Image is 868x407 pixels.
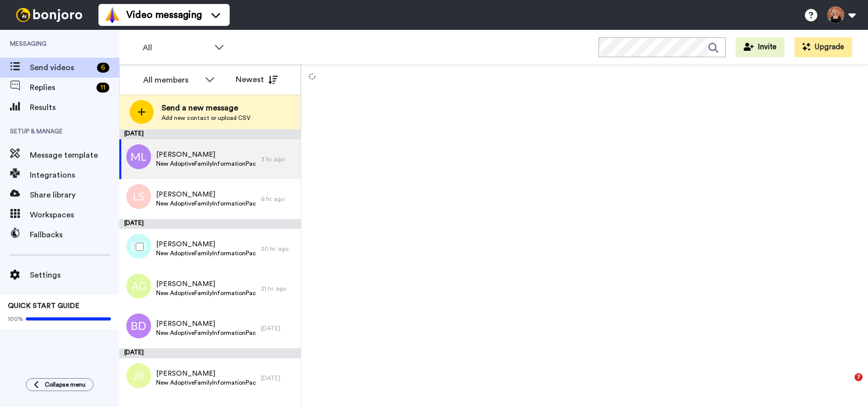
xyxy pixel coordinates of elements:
span: New AdoptiveFamilyInformationPacket Tagged [156,379,256,387]
div: [DATE] [261,374,296,382]
span: Add new contact or upload CSV [162,114,251,122]
span: [PERSON_NAME] [156,279,256,289]
span: All [143,42,209,54]
div: [DATE] [119,129,301,139]
img: ml.png [126,144,151,169]
span: New AdoptiveFamilyInformationPacket Tagged [156,249,256,257]
span: Collapse menu [45,381,86,389]
span: [PERSON_NAME] [156,150,256,160]
span: New AdoptiveFamilyInformationPacket Tagged [156,329,256,337]
span: Message template [30,149,119,161]
span: Video messaging [126,8,202,22]
span: Workspaces [30,209,119,221]
span: Integrations [30,169,119,181]
img: bd.png [126,313,151,338]
img: bj-logo-header-white.svg [12,8,87,22]
div: 6 hr. ago [261,195,296,203]
button: Collapse menu [26,378,93,391]
img: ag.png [126,274,151,299]
span: [PERSON_NAME] [156,369,256,379]
div: 6 [97,63,109,73]
span: 100% [8,315,23,323]
span: Replies [30,82,92,94]
img: ls.png [126,184,151,209]
img: jr.png [126,363,151,388]
span: Share library [30,189,119,201]
span: New AdoptiveFamilyInformationPacket Tagged [156,200,256,207]
button: Upgrade [794,37,852,57]
button: Newest [228,70,285,90]
img: vm-color.svg [104,7,120,23]
span: QUICK START GUIDE [8,303,80,309]
span: Send a new message [162,102,251,114]
div: 20 hr. ago [261,245,296,253]
iframe: Intercom live chat [834,373,858,397]
div: 11 [96,83,109,93]
div: All members [143,74,200,86]
span: [PERSON_NAME] [156,319,256,329]
div: [DATE] [119,348,301,358]
div: 21 hr. ago [261,285,296,293]
div: 3 hr. ago [261,155,296,163]
div: [DATE] [261,324,296,332]
span: [PERSON_NAME] [156,190,256,200]
div: [DATE] [119,219,301,229]
button: Invite [736,37,784,57]
span: New AdoptiveFamilyInformationPacket Tagged [156,160,256,168]
span: 7 [855,373,863,381]
span: New AdoptiveFamilyInformationPacket Tagged [156,289,256,297]
span: Send videos [30,62,93,74]
span: [PERSON_NAME] [156,239,256,249]
span: Settings [30,269,119,281]
span: Results [30,102,119,113]
span: Fallbacks [30,229,119,241]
